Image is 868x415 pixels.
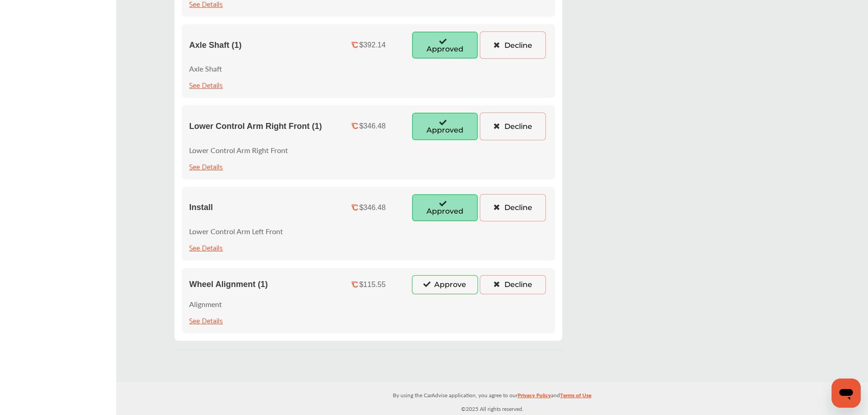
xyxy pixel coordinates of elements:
[189,226,283,236] p: Lower Control Arm Left Front
[480,113,546,140] button: Decline
[359,204,385,212] div: $346.48
[832,379,861,408] iframe: Button to launch messaging window
[189,63,222,74] p: Axle Shaft
[116,382,868,415] div: © 2025 All rights reserved.
[189,41,241,50] span: Axle Shaft (1)
[359,122,385,130] div: $346.48
[189,203,213,212] span: Install
[480,31,546,59] button: Decline
[189,160,223,172] div: See Details
[189,241,223,253] div: See Details
[189,78,223,91] div: See Details
[518,390,551,404] a: Privacy Policy
[359,41,385,49] div: $392.14
[480,275,546,294] button: Decline
[189,145,288,155] p: Lower Control Arm Right Front
[189,299,222,309] p: Alignment
[189,280,267,289] span: Wheel Alignment (1)
[480,194,546,221] button: Decline
[412,31,478,59] button: Approved
[189,122,322,131] span: Lower Control Arm Right Front (1)
[116,390,868,400] p: By using the CarAdvise application, you agree to our and
[359,281,385,289] div: $115.55
[189,314,223,326] div: See Details
[412,275,478,294] button: Approve
[412,194,478,221] button: Approved
[560,390,591,404] a: Terms of Use
[412,113,478,140] button: Approved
